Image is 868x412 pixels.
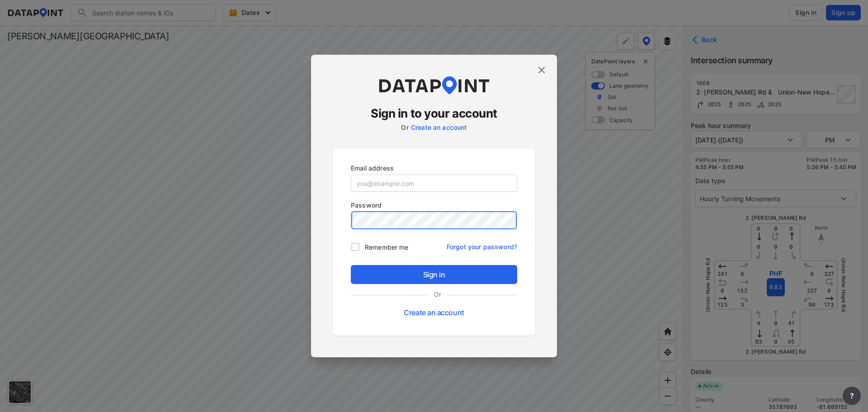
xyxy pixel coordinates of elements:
[536,65,547,76] img: close.efbf2170.svg
[358,269,510,280] span: Sign in
[351,175,517,191] input: you@example.com
[404,308,464,317] a: Create an account
[429,289,447,299] label: Or
[351,265,517,284] button: Sign in
[848,390,855,401] span: ?
[351,200,517,210] p: Password
[401,123,408,131] label: Or
[333,105,535,122] h3: Sign in to your account
[377,76,491,95] img: dataPointLogo.9353c09d.svg
[843,387,861,405] button: more
[351,163,517,173] p: Email address
[365,242,408,252] span: Remember me
[447,237,517,251] a: Forgot your password?
[411,123,467,131] a: Create an account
